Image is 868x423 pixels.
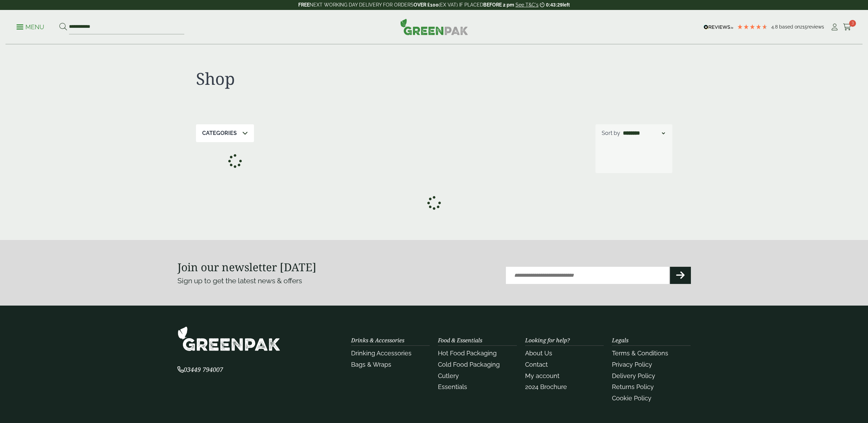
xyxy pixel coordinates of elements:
p: Sign up to get the latest news & offers [177,275,408,286]
a: Bags & Wraps [351,361,391,368]
strong: Join our newsletter [DATE] [177,260,316,274]
a: 3 [843,22,852,32]
a: Cookie Policy [612,395,651,402]
a: Delivery Policy [612,372,655,379]
i: Cart [843,24,852,31]
h1: Shop [196,69,434,89]
a: Cold Food Packaging [438,361,500,368]
i: My Account [830,24,839,31]
strong: FREE [298,2,310,8]
span: 03449 794007 [177,365,223,374]
span: 4.8 [771,24,779,30]
span: 3 [849,20,856,27]
a: About Us [525,350,552,357]
a: Hot Food Packaging [438,350,497,357]
a: 03449 794007 [177,367,223,373]
strong: BEFORE 2 pm [483,2,514,8]
a: Drinking Accessories [351,350,412,357]
a: Privacy Policy [612,361,652,368]
img: REVIEWS.io [704,25,733,30]
strong: OVER £100 [414,2,439,8]
p: Sort by [602,129,620,137]
span: left [563,2,570,8]
p: Categories [202,129,237,137]
a: My account [525,372,559,379]
span: Based on [779,24,800,30]
div: 4.79 Stars [737,24,768,30]
a: Contact [525,361,548,368]
a: Returns Policy [612,383,654,390]
a: Essentials [438,383,467,390]
span: 215 [800,24,807,30]
span: reviews [807,24,824,30]
select: Shop order [622,129,666,137]
img: GreenPak Supplies [400,19,468,35]
a: Terms & Conditions [612,350,668,357]
a: Cutlery [438,372,459,379]
a: 2024 Brochure [525,383,567,390]
span: 0:43:29 [546,2,563,8]
p: Menu [16,23,44,31]
img: GreenPak Supplies [177,326,280,351]
a: Menu [16,23,44,30]
a: See T&C's [516,2,539,8]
